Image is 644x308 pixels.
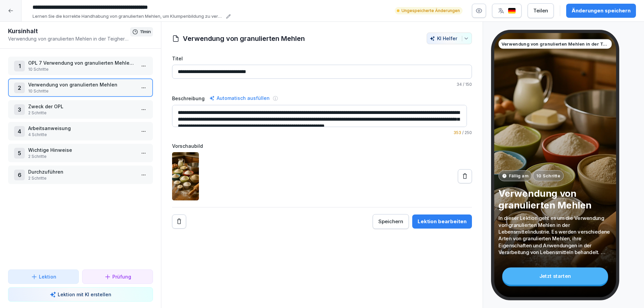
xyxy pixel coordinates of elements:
[14,126,25,137] div: 4
[373,214,409,229] button: Speichern
[28,146,136,153] p: Wichtige Hinweise
[457,82,462,87] span: 34
[8,27,130,35] h1: Kursinhalt
[8,287,153,302] button: Lektion mit KI erstellen
[501,41,609,47] p: Verwendung von granulierten Mehlen in der Teigherstellung
[28,88,136,94] p: 10 Schritte
[8,144,153,162] div: 5Wichtige Hinweise2 Schritte
[412,214,472,229] button: Lektion bearbeiten
[14,104,25,115] div: 3
[14,82,25,93] div: 2
[172,130,472,136] p: / 250
[453,130,461,135] span: 353
[172,55,472,62] label: Titel
[183,34,305,44] h1: Verwendung von granulierten Mehlen
[14,61,25,71] div: 1
[28,66,136,72] p: 10 Schritte
[172,81,472,87] p: / 150
[8,166,153,184] div: 6Durchzuführen2 Schritte
[8,122,153,140] div: 4Arbeitsanweisung4 Schritte
[82,269,153,284] button: Prüfung
[28,168,136,175] p: Durchzuführen
[536,173,560,179] p: 10 Schritte
[58,291,111,298] p: Lektion mit KI erstellen
[28,103,136,110] p: Zweck der OPL
[427,33,472,44] button: KI Helfer
[430,36,469,41] div: KI Helfer
[401,8,460,14] p: Ungespeicherte Änderungen
[572,7,631,14] div: Änderungen speichern
[28,59,136,66] p: OPL 7 Verwendung von granulierten Mehlen in der Teigherstellung
[28,132,136,138] p: 4 Schritte
[28,125,136,132] p: Arbeitsanweisung
[172,214,186,229] button: Remove
[28,110,136,116] p: 2 Schritte
[208,94,271,102] div: Automatisch ausfüllen
[8,78,153,97] div: 2Verwendung von granulierten Mehlen10 Schritte
[8,100,153,119] div: 3Zweck der OPL2 Schritte
[509,173,528,179] p: Fällig am
[498,187,612,211] p: Verwendung von granulierten Mehlen
[33,13,224,20] p: Lernen Sie die korrekte Handhabung von granulierten Mehlen, um Klumpenbildung zu vermeiden und di...
[528,3,554,18] button: Teilen
[172,142,472,149] label: Vorschaubild
[533,7,548,14] div: Teilen
[28,175,136,181] p: 2 Schritte
[8,35,130,42] p: Verwendung von granulierten Mehlen in der Teigherstellung
[378,218,403,225] div: Speichern
[498,215,612,256] p: In dieser Lektion geht es um die Verwendung von granulierten Mehlen in der Lebensmittelindustrie....
[112,273,131,280] p: Prüfung
[28,81,136,88] p: Verwendung von granulierten Mehlen
[28,153,136,160] p: 2 Schritte
[8,269,79,284] button: Lektion
[418,218,467,225] div: Lektion bearbeiten
[8,57,153,75] div: 1OPL 7 Verwendung von granulierten Mehlen in der Teigherstellung10 Schritte
[172,95,205,102] label: Beschreibung
[508,8,516,14] img: de.svg
[140,28,151,35] p: 11 min
[14,148,25,159] div: 5
[566,4,636,18] button: Änderungen speichern
[14,170,25,180] div: 6
[39,273,56,280] p: Lektion
[172,152,199,200] img: k89gcmalp948cvnjvtoykivd.png
[502,267,608,285] div: Jetzt starten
